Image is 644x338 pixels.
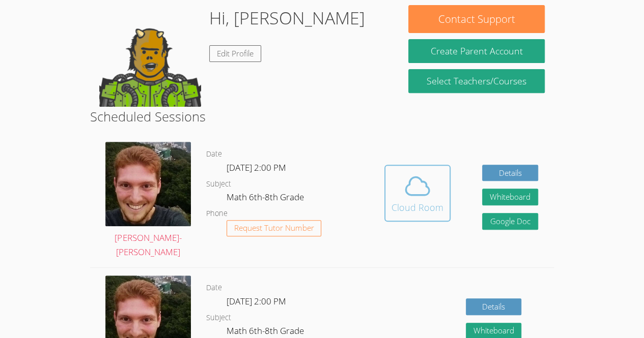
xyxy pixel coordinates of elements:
button: Request Tutor Number [227,220,322,237]
dt: Date [206,282,222,294]
button: Cloud Room [384,165,451,222]
a: Details [466,298,522,315]
img: avatar.png [105,142,191,226]
button: Create Parent Account [408,39,544,63]
a: Edit Profile [209,45,261,62]
dt: Phone [206,207,228,220]
h2: Scheduled Sessions [90,107,554,126]
span: Request Tutor Number [234,224,314,232]
dt: Subject [206,312,231,324]
button: Whiteboard [482,189,538,205]
a: Google Doc [482,213,538,230]
div: Cloud Room [391,200,443,214]
dd: Math 6th-8th Grade [227,190,306,207]
a: Details [482,165,538,181]
span: [DATE] 2:00 PM [227,162,286,173]
a: [PERSON_NAME]-[PERSON_NAME] [105,142,191,260]
h1: Hi, [PERSON_NAME] [209,5,365,31]
img: default.png [99,5,201,107]
a: Select Teachers/Courses [408,69,544,93]
button: Contact Support [408,5,544,33]
dt: Subject [206,178,231,191]
dt: Date [206,148,222,161]
span: [DATE] 2:00 PM [227,295,286,307]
